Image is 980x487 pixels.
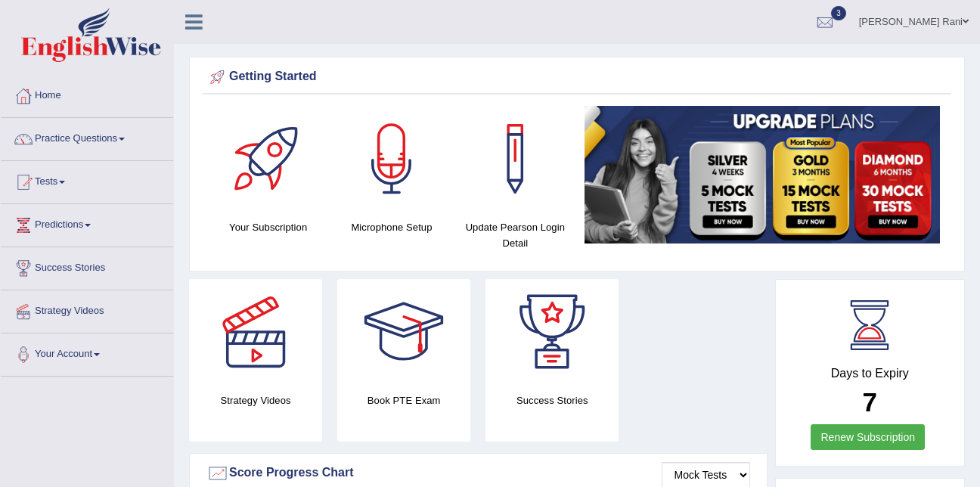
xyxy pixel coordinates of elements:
[831,6,846,20] span: 3
[863,387,877,417] b: 7
[811,424,925,450] a: Renew Subscription
[1,118,173,156] a: Practice Questions
[206,462,750,485] div: Score Progress Chart
[1,247,173,285] a: Success Stories
[585,106,940,243] img: small5.jpg
[214,219,322,235] h4: Your Subscription
[1,75,173,113] a: Home
[337,392,470,408] h4: Book PTE Exam
[1,333,173,371] a: Your Account
[189,392,322,408] h4: Strategy Videos
[1,161,173,199] a: Tests
[485,392,619,408] h4: Success Stories
[461,219,569,251] h4: Update Pearson Login Detail
[337,219,445,235] h4: Microphone Setup
[1,290,173,328] a: Strategy Videos
[792,367,948,380] h4: Days to Expiry
[1,204,173,242] a: Predictions
[206,66,947,88] div: Getting Started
